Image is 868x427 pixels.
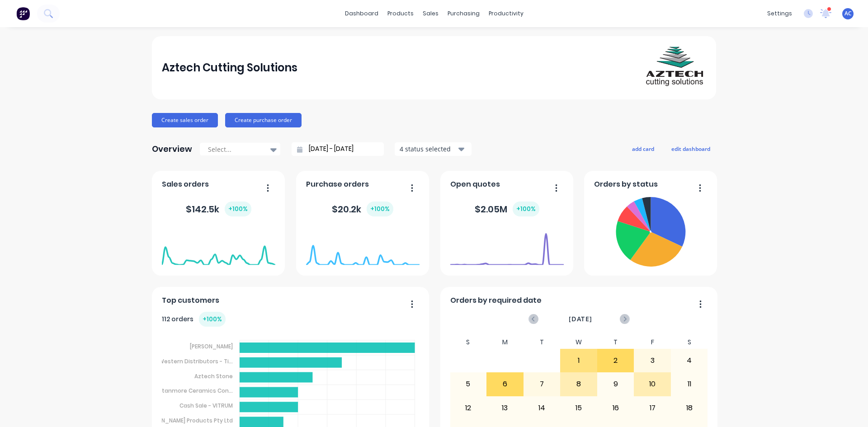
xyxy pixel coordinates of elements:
div: T [597,336,634,349]
div: 5 [450,373,486,395]
div: + 100 % [199,312,226,327]
div: S [450,336,487,349]
div: 112 orders [162,312,226,327]
button: Create sales order [152,113,218,127]
div: S [671,336,708,349]
div: + 100 % [513,202,539,216]
div: + 100 % [225,202,251,216]
button: Create purchase order [225,113,302,127]
div: 2 [598,349,634,372]
tspan: [PERSON_NAME] [190,343,233,350]
div: 18 [671,397,708,419]
span: Sales orders [162,179,209,190]
img: Aztech Cutting Solutions [643,36,706,99]
div: 7 [524,373,560,395]
div: Overview [152,140,192,158]
span: Purchase orders [306,179,369,190]
button: add card [626,143,660,155]
div: 14 [524,397,560,419]
span: [DATE] [569,314,592,324]
div: 11 [671,373,708,395]
tspan: Aztech Stone [194,372,233,380]
div: 8 [561,373,597,395]
img: Factory [16,7,30,20]
div: $ 2.05M [475,202,539,216]
span: AC [844,9,852,18]
div: 6 [487,373,523,395]
div: M [486,336,524,349]
div: purchasing [443,7,484,20]
div: 10 [634,373,670,395]
div: 17 [634,397,670,419]
div: $ 20.2k [332,202,393,216]
div: 13 [487,397,523,419]
div: 9 [598,373,634,395]
div: 15 [561,397,597,419]
span: Open quotes [450,179,500,190]
div: products [383,7,418,20]
div: Aztech Cutting Solutions [162,59,297,77]
tspan: Stanmore Ceramics Con... [159,387,233,394]
span: Orders by status [594,179,658,190]
button: edit dashboard [665,143,716,155]
div: F [634,336,671,349]
div: sales [418,7,443,20]
div: 1 [561,349,597,372]
div: T [524,336,561,349]
div: 12 [450,397,486,419]
button: 4 status selected [395,142,472,156]
div: settings [763,7,797,20]
tspan: [PERSON_NAME] Products Pty Ltd [142,417,233,424]
div: 3 [634,349,670,372]
div: W [560,336,597,349]
div: 4 status selected [400,144,457,154]
div: 16 [598,397,634,419]
div: + 100 % [367,202,393,216]
div: productivity [484,7,528,20]
tspan: Western Distributors - Ti... [159,357,233,365]
tspan: Cash Sale - VITRUM [179,402,233,409]
div: $ 142.5k [186,202,251,216]
div: 4 [671,349,708,372]
a: dashboard [340,7,383,20]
